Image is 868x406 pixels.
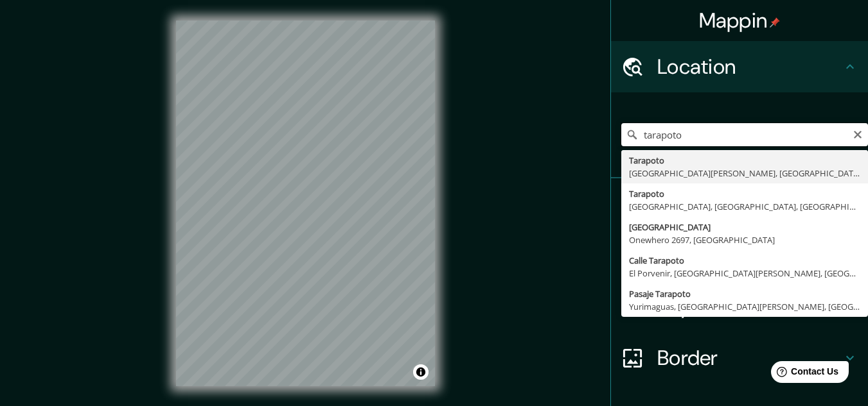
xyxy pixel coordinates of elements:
div: Layout [611,281,868,332]
div: [GEOGRAPHIC_DATA] [629,221,860,233]
div: Tarapoto [629,154,860,167]
canvas: Map [176,21,435,386]
div: Border [611,332,868,384]
h4: Mappin [699,8,781,33]
div: Calle Tarapoto [629,254,860,267]
div: El Porvenir, [GEOGRAPHIC_DATA][PERSON_NAME], [GEOGRAPHIC_DATA] [629,267,860,280]
h4: Layout [657,294,842,319]
div: Location [611,41,868,92]
div: Yurimaguas, [GEOGRAPHIC_DATA][PERSON_NAME], [GEOGRAPHIC_DATA] [629,300,860,313]
div: Onewhero 2697, [GEOGRAPHIC_DATA] [629,233,860,246]
h4: Border [657,345,842,371]
div: Style [611,230,868,281]
div: Pins [611,178,868,230]
input: Pick your city or area [621,123,868,146]
button: Clear [853,128,863,140]
iframe: Help widget launcher [754,356,854,392]
div: [GEOGRAPHIC_DATA], [GEOGRAPHIC_DATA], [GEOGRAPHIC_DATA] [629,200,860,213]
h4: Location [657,54,842,80]
div: Tarapoto [629,187,860,200]
div: Pasaje Tarapoto [629,287,860,300]
button: Toggle attribution [413,364,429,380]
img: pin-icon.png [770,17,780,28]
div: [GEOGRAPHIC_DATA][PERSON_NAME], [GEOGRAPHIC_DATA] [629,167,860,180]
